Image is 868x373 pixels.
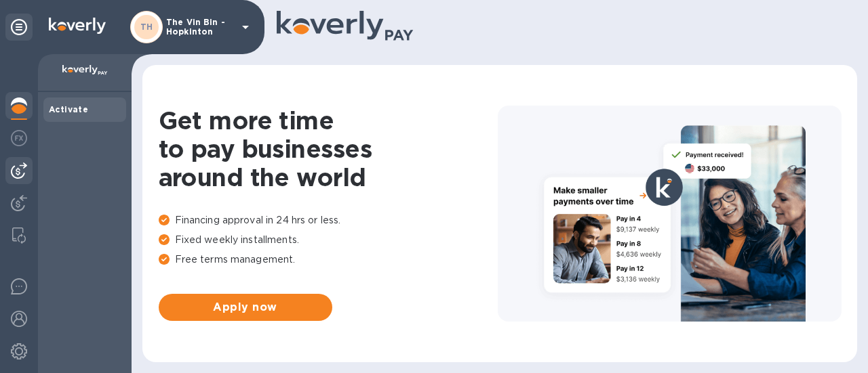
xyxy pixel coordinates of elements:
img: Logo [49,18,106,34]
img: Foreign exchange [11,130,27,146]
div: Unpin categories [5,14,33,41]
p: Free terms management. [159,253,498,267]
b: TH [140,22,153,32]
button: Apply now [159,294,332,321]
p: Financing approval in 24 hrs or less. [159,213,498,227]
p: Fixed weekly installments. [159,233,498,247]
b: Activate [49,104,88,114]
h1: Get more time to pay businesses around the world [159,106,498,192]
p: The Vin Bin - Hopkinton [166,18,234,37]
span: Apply now [170,299,321,315]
